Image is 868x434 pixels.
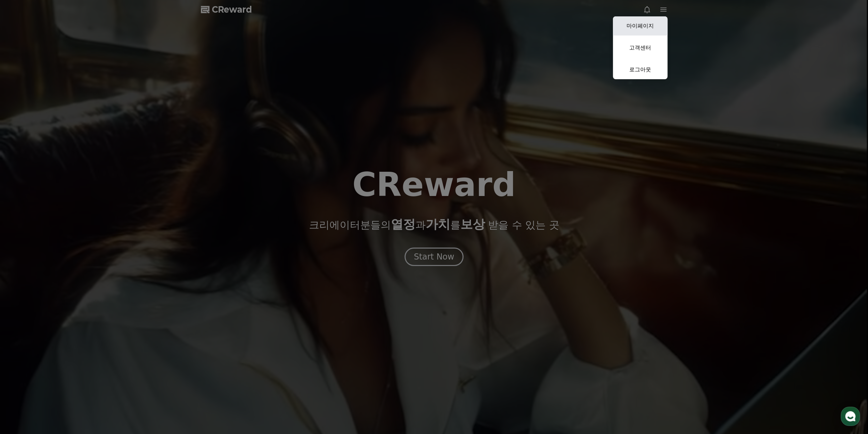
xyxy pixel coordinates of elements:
[613,16,667,79] button: 마이페이지 고객센터 로그아웃
[62,227,71,233] span: 대화
[21,227,26,232] span: 홈
[2,216,45,234] a: 홈
[613,16,667,36] a: 마이페이지
[105,227,114,232] span: 설정
[613,60,667,79] a: 로그아웃
[45,216,88,234] a: 대화
[88,216,131,234] a: 설정
[613,38,667,57] a: 고객센터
